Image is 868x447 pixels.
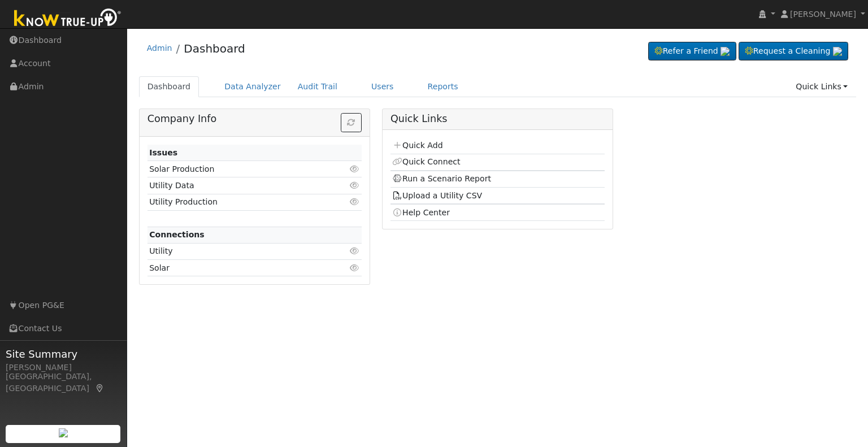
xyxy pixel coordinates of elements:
h5: Company Info [147,113,362,125]
a: Map [95,384,105,393]
a: Admin [147,44,172,53]
i: Click to view [350,165,360,173]
span: Site Summary [6,346,121,362]
a: Quick Connect [392,157,460,166]
a: Data Analyzer [216,76,289,97]
strong: Connections [149,230,205,239]
a: Dashboard [184,42,245,55]
td: Solar Production [147,161,327,177]
a: Audit Trail [289,76,346,97]
div: [GEOGRAPHIC_DATA], [GEOGRAPHIC_DATA] [6,371,121,394]
i: Click to view [350,264,360,272]
div: [PERSON_NAME] [6,362,121,374]
td: Solar [147,260,327,276]
a: Help Center [392,208,450,217]
i: Click to view [350,181,360,189]
img: retrieve [59,428,68,437]
strong: Issues [149,148,177,157]
img: retrieve [833,47,842,56]
a: Dashboard [139,76,199,97]
td: Utility [147,243,327,259]
td: Utility Production [147,194,327,210]
h5: Quick Links [390,113,605,125]
a: Run a Scenario Report [392,174,491,183]
a: Users [363,76,402,97]
span: [PERSON_NAME] [790,10,856,19]
a: Refer a Friend [648,42,736,61]
img: Know True-Up [8,6,127,32]
a: Request a Cleaning [739,42,848,61]
img: retrieve [721,47,730,56]
a: Reports [419,76,467,97]
a: Quick Add [392,141,442,150]
td: Utility Data [147,177,327,194]
a: Quick Links [787,76,856,97]
i: Click to view [350,247,360,255]
i: Click to view [350,198,360,206]
a: Upload a Utility CSV [392,191,482,200]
